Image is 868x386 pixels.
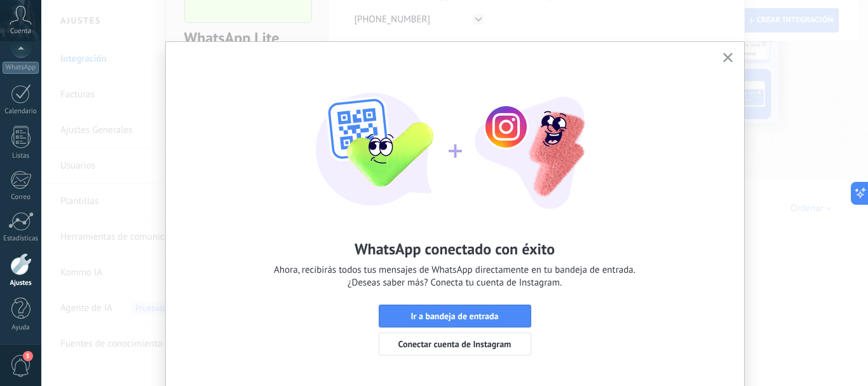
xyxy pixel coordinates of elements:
div: Calendario [3,107,39,116]
div: Ajustes [3,279,39,287]
span: Ahora, recibirás todos tus mensajes de WhatsApp directamente en tu bandeja de entrada. ¿Deseas sa... [274,264,635,289]
button: Ir a bandeja de entrada [379,305,531,327]
div: Listas [3,152,39,160]
span: Ir a bandeja de entrada [410,312,498,321]
div: WhatsApp [3,62,39,74]
img: wa-lite-feat-instagram-success.png [315,61,595,214]
div: Estadísticas [3,235,39,243]
span: Conectar cuenta de Instagram [398,340,512,348]
span: Cuenta [10,27,31,36]
span: 5 [23,351,33,361]
div: Correo [3,193,39,202]
button: Conectar cuenta de Instagram [379,333,531,355]
h2: WhatsApp conectado con éxito [355,239,555,259]
div: Ayuda [3,324,39,332]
